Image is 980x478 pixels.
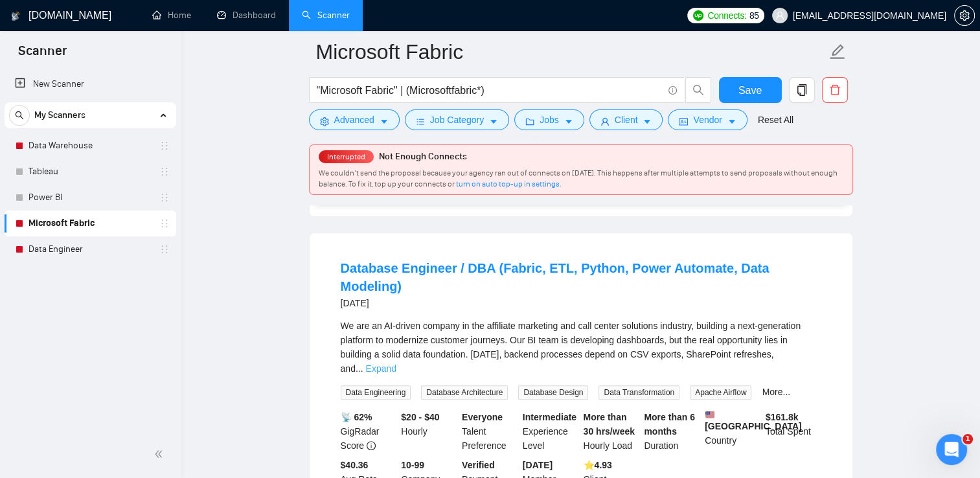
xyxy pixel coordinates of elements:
span: user [775,11,784,20]
div: Is that what you were looking for? [21,322,175,335]
span: info-circle [668,86,677,95]
b: More than 30 hrs/week [584,412,635,437]
iframe: Intercom live chat [936,434,967,465]
div: Hourly Load [581,410,642,453]
span: Jobs [540,113,559,127]
b: OFF [188,293,209,303]
div: [DATE] [341,295,821,311]
a: Power BI [28,185,152,211]
div: Total Spent [763,410,824,453]
span: holder [159,218,170,229]
span: delete [823,84,847,96]
button: go back [8,9,33,34]
b: $20 - $40 [401,412,439,422]
span: setting [955,10,974,21]
span: holder [159,166,170,177]
b: Auto Bidding Enabled [80,192,190,203]
button: Send a message… [222,363,243,384]
textarea: Message… [11,341,248,363]
span: Advanced [334,113,374,127]
b: $40.36 [341,460,369,470]
span: holder [159,244,170,255]
span: user [600,117,610,126]
li: Turn the button under [30,192,238,216]
button: Upload attachment [20,369,30,379]
button: Save [719,77,782,103]
li: Select the scanner you want to activate [30,161,238,174]
span: setting [320,117,329,126]
div: To check if a scanner is already activated, follow the same steps and verify if the toggle shows ... [21,267,238,305]
div: To activate a particular scanner, you need to enable Auto Bidding for that specific scanner: [21,102,238,127]
div: GigRadar Score [338,410,399,453]
span: Not Enough Connects [379,151,467,162]
span: Data Engineering [341,385,411,400]
button: Start recording [82,369,93,379]
span: Client [615,113,638,127]
li: Go to the tab in your GigRadar account [30,133,238,157]
img: upwork-logo.png [693,10,703,21]
p: The team can also help [63,25,161,38]
b: Auto Bidder [70,177,131,187]
b: Everyone [462,412,503,422]
button: userClientcaret-down [589,109,663,130]
a: New Scanner [15,71,166,97]
div: Talent Preference [459,410,520,453]
div: Experience Level [520,410,581,453]
b: [GEOGRAPHIC_DATA] [705,410,802,431]
b: Intermediate [523,412,576,422]
a: dashboardDashboard [217,10,276,21]
a: searchScanner [302,10,350,21]
span: copy [790,84,814,96]
span: My Scanners [34,102,85,128]
b: ⭐️ 4.93 [584,460,612,470]
a: Source reference 9109439: [214,294,224,304]
button: barsJob Categorycaret-down [405,109,509,130]
span: Interrupted [323,152,369,161]
span: We couldn’t send the proposal because your agency ran out of connects on [DATE]. This happens aft... [319,168,838,188]
div: Duration [641,410,702,453]
b: $ 161.8k [766,412,799,422]
button: setting [954,5,975,26]
span: caret-down [380,117,389,126]
input: Scanner name... [316,36,826,68]
span: Database Design [518,385,588,400]
b: More than 6 months [644,412,695,437]
div: AI Assistant from GigRadar 📡 says… [10,314,249,344]
div: I have created more scanners, how to activate a particular scanner? [47,43,249,84]
b: [DATE] [523,460,553,470]
div: Close [227,9,251,32]
span: Data Transformation [598,385,679,400]
div: AI Assistant from GigRadar 📡 says… [10,94,249,313]
span: Save [738,82,762,98]
a: Microsoft Fabric [28,211,152,236]
div: Is that what you were looking for? [10,314,185,343]
span: Database Architecture [421,385,508,400]
div: Country [702,410,763,453]
span: idcard [679,117,688,126]
span: Job Category [430,113,484,127]
b: ON [164,293,179,303]
div: I have created more scanners, how to activate a particular scanner? [57,51,238,76]
span: search [686,84,711,96]
button: Emoji picker [41,369,51,379]
span: caret-down [727,117,736,126]
b: Auto Bidding Enabled [21,280,219,303]
a: turn on auto top-up in settings. [456,179,562,188]
span: Connects: [707,8,746,23]
img: 🇺🇸 [705,410,714,419]
div: To activate a particular scanner, you need to enable Auto Bidding for that specific scanner:Go to... [10,94,249,312]
span: bars [416,117,425,126]
span: search [10,111,29,120]
button: folderJobscaret-down [514,109,584,130]
span: edit [829,43,846,60]
button: delete [822,77,848,103]
li: Click the tab [30,176,238,188]
span: holder [159,141,170,151]
b: Scanners [73,134,120,144]
b: ON [50,192,65,203]
span: Scanner [8,41,77,69]
span: 85 [749,8,759,23]
b: 10-99 [401,460,424,470]
img: Profile image for AI Assistant from GigRadar 📡 [37,11,58,32]
a: Tableau [28,159,152,185]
